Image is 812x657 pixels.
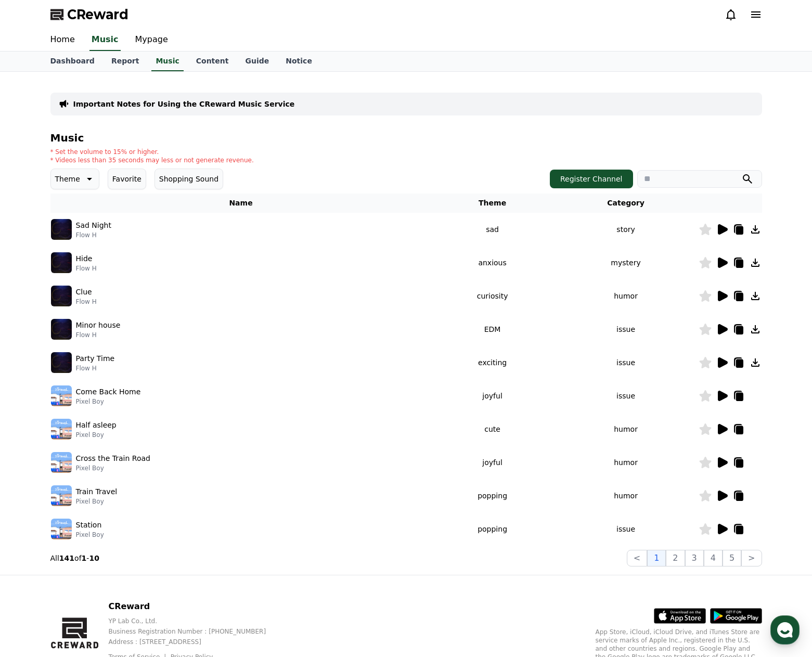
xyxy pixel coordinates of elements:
[666,550,685,566] button: 2
[59,554,74,562] strong: 141
[685,550,704,566] button: 3
[51,385,72,406] img: music
[76,287,92,298] p: Clue
[76,220,111,231] p: Sad Night
[432,246,553,279] td: anxious
[3,330,69,356] a: Home
[237,51,277,71] a: Guide
[553,213,699,246] td: story
[76,353,115,364] p: Party Time
[553,194,699,213] th: Category
[76,431,117,439] p: Pixel Boy
[76,520,102,531] p: Station
[50,156,254,164] p: * Videos less than 35 seconds may less or not generate revenue.
[76,364,115,372] p: Flow H
[51,452,72,473] img: music
[76,464,150,472] p: Pixel Boy
[647,550,666,566] button: 1
[432,346,553,379] td: exciting
[723,550,741,566] button: 5
[76,387,141,397] p: Come Back Home
[127,29,176,51] a: Mypage
[151,51,183,71] a: Music
[55,172,80,186] p: Theme
[432,213,553,246] td: sad
[76,420,117,431] p: Half asleep
[51,419,72,440] img: music
[76,497,118,506] p: Pixel Boy
[76,320,121,331] p: Minor house
[76,264,97,273] p: Flow H
[550,170,633,188] button: Register Channel
[51,319,72,340] img: music
[50,132,762,144] h4: Music
[42,29,83,51] a: Home
[76,253,93,264] p: Hide
[51,485,72,506] img: music
[76,397,141,406] p: Pixel Boy
[27,345,45,354] span: Home
[76,531,104,539] p: Pixel Boy
[50,6,128,23] a: CReward
[51,219,72,240] img: music
[553,512,699,546] td: issue
[76,486,118,497] p: Train Travel
[553,346,699,379] td: issue
[108,169,146,189] button: Favorite
[134,330,200,356] a: Settings
[432,194,553,213] th: Theme
[82,554,87,562] strong: 1
[741,550,762,566] button: >
[188,51,237,71] a: Content
[76,298,97,306] p: Flow H
[432,479,553,512] td: popping
[553,446,699,479] td: humor
[76,453,150,464] p: Cross the Train Road
[50,148,254,156] p: * Set the volume to 15% or higher.
[108,600,282,613] p: CReward
[553,246,699,279] td: mystery
[50,553,99,563] p: All of -
[42,51,103,71] a: Dashboard
[553,313,699,346] td: issue
[50,194,432,213] th: Name
[627,550,647,566] button: <
[432,512,553,546] td: popping
[89,29,121,51] a: Music
[154,345,179,354] span: Settings
[89,554,99,562] strong: 10
[553,279,699,313] td: humor
[108,627,282,636] p: Business Registration Number : [PHONE_NUMBER]
[76,231,111,239] p: Flow H
[86,346,117,354] span: Messages
[67,6,128,23] span: CReward
[432,313,553,346] td: EDM
[553,379,699,413] td: issue
[69,330,134,356] a: Messages
[51,286,72,306] img: music
[432,379,553,413] td: joyful
[704,550,723,566] button: 4
[154,169,223,189] button: Shopping Sound
[553,413,699,446] td: humor
[50,169,99,189] button: Theme
[432,446,553,479] td: joyful
[432,279,553,313] td: curiosity
[51,519,72,539] img: music
[51,252,72,273] img: music
[108,617,282,625] p: YP Lab Co., Ltd.
[51,352,72,373] img: music
[103,51,148,71] a: Report
[553,479,699,512] td: humor
[277,51,320,71] a: Notice
[76,331,121,339] p: Flow H
[432,413,553,446] td: cute
[108,638,282,646] p: Address : [STREET_ADDRESS]
[73,99,295,109] a: Important Notes for Using the CReward Music Service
